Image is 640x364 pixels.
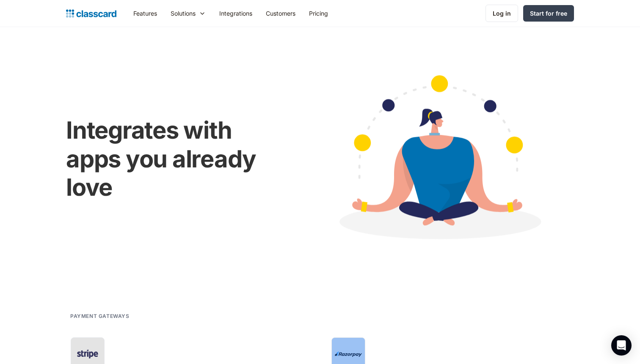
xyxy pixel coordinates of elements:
[523,5,574,22] a: Start for free
[530,9,567,18] div: Start for free
[171,9,196,18] div: Solutions
[212,4,259,23] a: Integrations
[70,312,130,320] h2: Payment gateways
[493,9,511,18] div: Log in
[486,5,518,22] a: Log in
[302,4,335,23] a: Pricing
[611,335,632,356] div: Open Intercom Messenger
[74,348,101,360] img: Stripe
[66,116,286,202] h1: Integrates with apps you already love
[164,4,212,23] div: Solutions
[66,8,116,19] a: home
[303,59,574,262] img: Cartoon image showing connected apps
[259,4,302,23] a: Customers
[127,4,164,23] a: Features
[335,351,362,357] img: Razorpay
